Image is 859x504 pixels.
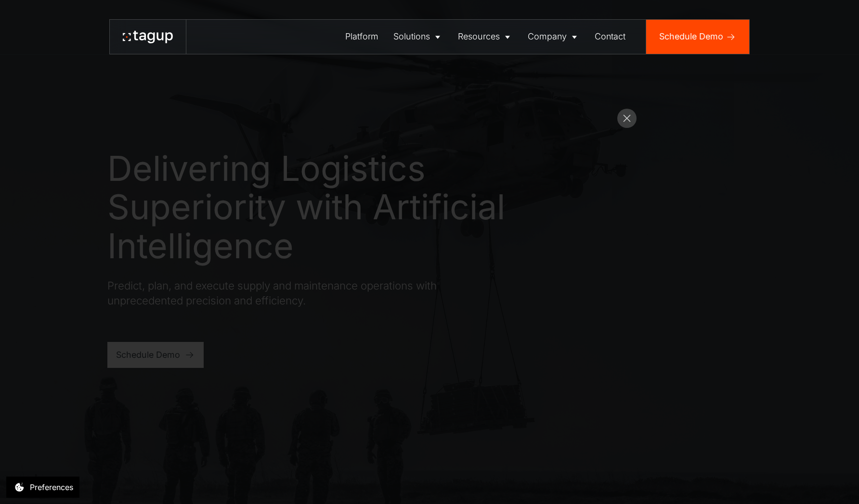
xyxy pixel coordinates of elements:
[646,20,749,54] a: Schedule Demo
[595,30,625,43] div: Contact
[458,30,500,43] div: Resources
[338,20,386,54] a: Platform
[450,20,520,54] a: Resources
[222,136,637,368] iframe: Tagup | Manifest for Defense | Al-Powered Logistics Optimization
[659,30,723,43] div: Schedule Demo
[587,20,633,54] a: Contact
[30,481,73,493] div: Preferences
[393,30,430,43] div: Solutions
[528,30,567,43] div: Company
[520,20,587,54] a: Company
[345,30,378,43] div: Platform
[386,20,450,54] a: Solutions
